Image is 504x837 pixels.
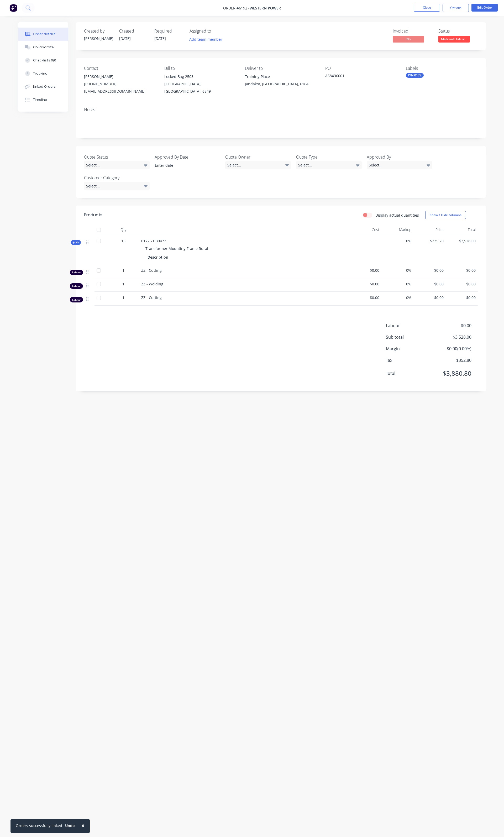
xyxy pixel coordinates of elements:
[384,281,412,287] span: 0%
[141,238,166,243] span: 0172 - CB0472
[446,224,478,235] div: Total
[448,281,476,287] span: $0.00
[325,73,391,80] div: A58436001
[393,36,424,42] span: No
[406,66,478,71] div: Labels
[223,6,250,11] span: Order #6192 -
[438,36,470,42] span: Material Ordere...
[84,66,156,71] div: Contact
[84,80,156,88] div: [PHONE_NUMBER]
[84,88,156,95] div: [EMAIL_ADDRESS][DOMAIN_NAME]
[84,175,150,181] label: Customer Category
[119,29,148,34] div: Created
[164,80,236,95] div: [GEOGRAPHIC_DATA], [GEOGRAPHIC_DATA], 6849
[154,29,183,34] div: Required
[349,224,381,235] div: Cost
[18,28,68,41] button: Order details
[384,268,412,273] span: 0%
[245,80,317,88] div: Jandakot, [GEOGRAPHIC_DATA], 6164
[84,73,156,95] div: [PERSON_NAME][PHONE_NUMBER][EMAIL_ADDRESS][DOMAIN_NAME]
[84,182,150,190] div: Select...
[416,281,444,287] span: $0.00
[245,66,317,71] div: Deliver to
[84,154,150,160] label: Quote Status
[245,73,317,80] div: Training Place
[433,357,471,363] span: $352.80
[384,295,412,300] span: 0%
[384,238,412,244] span: 0%
[351,281,379,287] span: $0.00
[18,93,68,106] button: Timeline
[413,224,446,235] div: Price
[84,73,156,80] div: [PERSON_NAME]
[71,240,81,245] div: Kit
[416,268,444,273] span: $0.00
[381,224,414,235] div: Markup
[414,4,440,12] button: Close
[367,161,432,169] div: Select...
[164,73,236,95] div: Locked Bag 2503[GEOGRAPHIC_DATA], [GEOGRAPHIC_DATA], 6849
[18,54,68,67] button: Checklists 0/0
[145,246,208,251] span: Transformer Mounting Frame Rural
[122,281,124,287] span: 1
[33,84,56,89] div: Linked Orders
[367,154,432,160] label: Approved By
[148,253,170,261] div: Description
[386,370,433,376] span: Total
[190,29,242,34] div: Assigned to
[154,36,166,41] span: [DATE]
[416,295,444,300] span: $0.00
[70,270,83,275] div: Labour
[448,295,476,300] span: $0.00
[448,268,476,273] span: $0.00
[351,268,379,273] span: $0.00
[121,238,125,244] span: 15
[448,238,476,244] span: $3,528.00
[406,73,424,78] div: P/N 0172
[386,334,433,340] span: Sub total
[72,240,79,244] span: Kit
[33,71,48,76] div: Tracking
[296,161,362,169] div: Select...
[84,29,113,34] div: Created by
[18,80,68,93] button: Linked Orders
[141,268,162,273] span: ZZ - Cutting
[33,32,55,36] div: Order details
[122,268,124,273] span: 1
[443,4,469,12] button: Options
[70,283,83,289] div: Labour
[296,154,362,160] label: Quote Type
[76,819,90,832] button: Close
[9,4,17,12] img: Factory
[119,36,131,41] span: [DATE]
[225,154,291,160] label: Quote Owner
[81,822,85,829] span: ×
[33,58,56,63] div: Checklists 0/0
[33,97,47,102] div: Timeline
[84,212,102,218] div: Products
[386,346,433,352] span: Margin
[433,346,471,352] span: $0.00 ( 0.00 %)
[325,66,397,71] div: PO
[351,295,379,300] span: $0.00
[84,36,113,41] div: [PERSON_NAME]
[164,66,236,71] div: Bill to
[225,161,291,169] div: Select...
[84,107,478,112] div: Notes
[84,161,150,169] div: Select...
[425,211,466,219] button: Show / Hide columns
[375,212,419,218] label: Display actual quantities
[433,334,471,340] span: $3,528.00
[141,281,163,286] span: ZZ - Welding
[393,29,432,34] div: Invoiced
[386,322,433,329] span: Labour
[164,73,236,80] div: Locked Bag 2503
[250,6,281,11] span: Western Power
[433,322,471,329] span: $0.00
[433,369,471,378] span: $3,880.80
[416,238,444,244] span: $235.20
[190,36,225,43] button: Add team member
[122,295,124,300] span: 1
[70,297,83,302] div: Labour
[187,36,225,43] button: Add team member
